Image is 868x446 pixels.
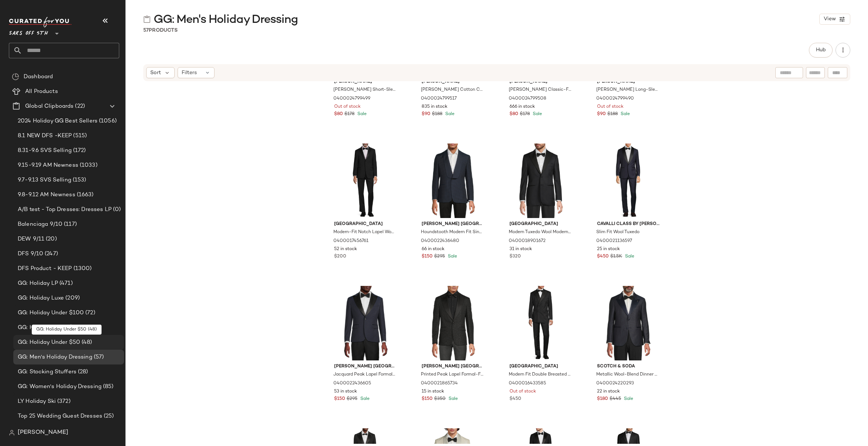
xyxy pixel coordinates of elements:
[509,96,546,102] span: 0400024799508
[597,363,659,370] span: Scotch & Soda
[596,96,634,102] span: 0400024799490
[18,176,71,184] span: 9.7-9.13 SVS Selling
[84,324,96,332] span: (87)
[509,380,546,387] span: 0400016433585
[416,144,490,218] img: 0400022436480_NAVY
[9,17,72,27] img: cfy_white_logo.C9jOOHJF.svg
[434,396,446,402] span: $350
[78,161,97,170] span: (1033)
[84,309,95,317] span: (72)
[359,397,370,401] span: Sale
[434,253,445,260] span: $295
[510,111,518,118] span: $80
[596,371,659,378] span: Metallic Wool-Blend Dinner Jacket
[18,220,62,229] span: Balenciaga 9/10
[596,380,634,387] span: 0400024220293
[510,396,521,402] span: $450
[72,146,86,155] span: (172)
[18,368,76,376] span: GG: Stocking Stuffers
[422,388,444,395] span: 15 in stock
[421,96,457,102] span: 0400024799517
[18,338,80,347] span: GG: Holiday Under $50
[591,144,665,218] img: 0400021136597_NAVY
[421,229,483,236] span: Houndstooth Modern Fit Single-Breasted Jacket
[509,371,571,378] span: Modern Fit Double Breasted Peak Lapel Wool Tuxedo
[596,87,659,93] span: [PERSON_NAME] Long-Sleeve Shirt
[18,412,102,421] span: Top 25 Wedding Guest Dresses
[334,396,345,402] span: $150
[333,96,370,102] span: 0400024799499
[75,191,94,199] span: (1663)
[143,27,178,34] div: Products
[12,73,19,80] img: svg%3e
[334,111,343,118] span: $80
[333,87,396,93] span: [PERSON_NAME] Short-Sleeve Shirt
[73,102,85,111] span: (22)
[76,368,88,376] span: (28)
[18,279,58,288] span: GG: Holiday LP
[422,396,433,402] span: $150
[334,363,397,370] span: [PERSON_NAME] [GEOGRAPHIC_DATA]
[619,112,630,117] span: Sale
[531,112,542,117] span: Sale
[182,69,197,77] span: Filters
[18,161,78,170] span: 9.15-9.19 AM Newness
[597,104,624,110] span: Out of stock
[150,69,161,77] span: Sort
[510,221,572,228] span: [GEOGRAPHIC_DATA]
[823,16,836,22] span: View
[58,279,73,288] span: (471)
[624,254,634,259] span: Sale
[510,363,572,370] span: [GEOGRAPHIC_DATA]
[80,338,92,347] span: (48)
[18,235,44,243] span: DEW 9/11
[143,15,151,23] img: svg%3e
[422,79,484,85] span: [PERSON_NAME]
[71,176,86,184] span: (153)
[422,246,445,253] span: 66 in stock
[421,371,483,378] span: Printed Peak Lapel Formal-Fit Dinner Jacket
[18,294,64,302] span: GG: Holiday Luxe
[334,253,346,260] span: $200
[422,104,447,110] span: 835 in stock
[18,428,68,437] span: [PERSON_NAME]
[18,353,92,362] span: GG: Men's Holiday Dressing
[421,238,459,245] span: 0400022436480
[18,117,97,125] span: 2024 Holiday GG Best Sellers
[334,79,397,85] span: [PERSON_NAME]
[64,294,80,302] span: (209)
[18,205,111,214] span: A/B test - Top Dresses: Dresses LP
[97,117,117,125] span: (1056)
[24,73,53,81] span: Dashboard
[143,28,149,33] span: 57
[18,324,84,332] span: GG: Holiday Under $200
[18,146,72,155] span: 8.31-9.6 SVS Selling
[607,111,618,118] span: $188
[18,250,43,258] span: DFS 9/10
[597,396,608,402] span: $180
[510,246,532,253] span: 31 in stock
[18,383,102,391] span: GG: Women's Holiday Dressing
[18,132,72,140] span: 8.1 NEW DFS -KEEP
[596,229,639,236] span: Slim Fit Wool Tuxedo
[102,412,114,421] span: (25)
[92,353,104,362] span: (57)
[597,253,609,260] span: $450
[597,388,620,395] span: 22 in stock
[622,397,633,401] span: Sale
[422,253,433,260] span: $150
[18,191,75,199] span: 9.8-9.12 AM Newness
[72,265,92,273] span: (1300)
[809,43,833,58] button: Hub
[334,388,357,395] span: 53 in stock
[591,286,665,360] img: 0400024220293
[520,111,530,118] span: $178
[333,229,396,236] span: Modern-Fit Notch Lapel Wool-Blend Tuxedo
[597,79,659,85] span: [PERSON_NAME]
[447,397,458,401] span: Sale
[333,371,396,378] span: Jacquard Peak Lapel Formal-Fit Dinner Jacket
[421,87,483,93] span: [PERSON_NAME] Cotton Classic Fit Shirt
[43,250,58,258] span: (247)
[610,253,622,260] span: $1.5K
[333,238,368,245] span: 0400017456761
